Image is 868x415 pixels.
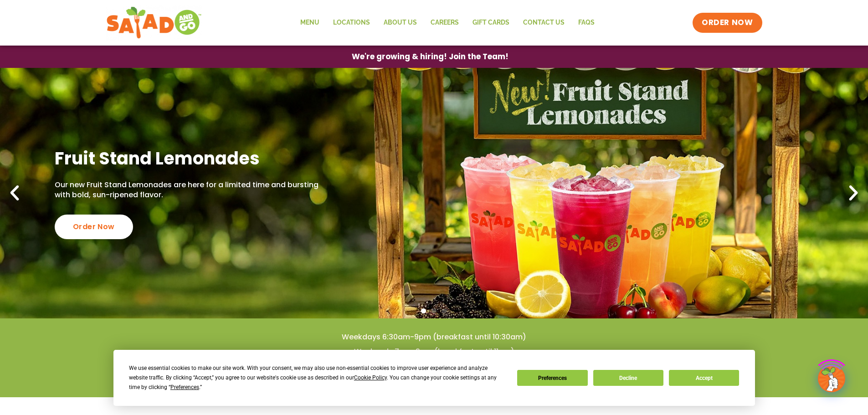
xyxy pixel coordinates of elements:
[293,12,326,33] a: Menu
[693,13,762,33] a: ORDER NOW
[170,384,199,390] span: Preferences
[442,308,447,313] span: Go to slide 3
[326,12,377,33] a: Locations
[421,308,426,313] span: Go to slide 1
[843,183,863,203] div: Next slide
[18,347,850,357] h4: Weekends 7am-9pm (breakfast until 11am)
[424,12,466,33] a: Careers
[466,12,516,33] a: GIFT CARDS
[293,12,601,33] nav: Menu
[516,12,571,33] a: Contact Us
[106,5,202,41] img: new-SAG-logo-768×292
[571,12,601,33] a: FAQs
[517,370,587,386] button: Preferences
[338,46,522,67] a: We're growing & hiring! Join the Team!
[18,332,850,342] h4: Weekdays 6:30am-9pm (breakfast until 10:30am)
[352,53,508,61] span: We're growing & hiring! Join the Team!
[593,370,663,386] button: Decline
[55,180,323,200] p: Our new Fruit Stand Lemonades are here for a limited time and bursting with bold, sun-ripened fla...
[377,12,424,33] a: About Us
[113,350,755,406] div: Cookie Consent Prompt
[702,17,753,28] span: ORDER NOW
[5,183,25,203] div: Previous slide
[55,215,133,239] div: Order Now
[431,308,437,313] span: Go to slide 2
[669,370,739,386] button: Accept
[354,374,387,381] span: Cookie Policy
[129,364,506,392] div: We use essential cookies to make our site work. With your consent, we may also use non-essential ...
[55,147,323,169] h2: Fruit Stand Lemonades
